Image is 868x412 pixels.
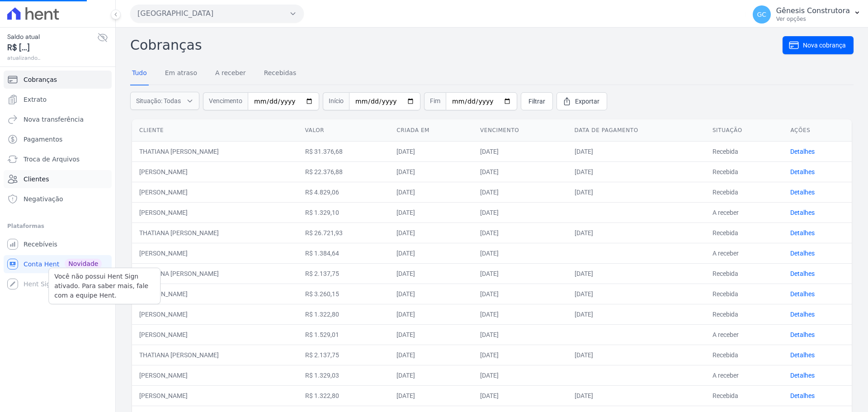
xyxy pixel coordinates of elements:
a: Em atraso [163,62,199,85]
h2: Cobranças [130,35,783,55]
td: R$ 1.322,80 [298,304,390,324]
td: R$ 1.329,10 [298,202,390,223]
td: [DATE] [567,161,705,182]
span: Pagamentos [24,135,62,144]
td: R$ 26.721,93 [298,223,390,243]
td: Recebida [705,284,783,304]
span: Exportar [575,97,599,106]
a: Detalhes [790,270,815,277]
a: Clientes [4,170,112,188]
td: Recebida [705,141,783,161]
td: [PERSON_NAME] [132,385,298,406]
td: [DATE] [473,345,567,365]
td: [DATE] [389,161,473,182]
td: [DATE] [473,304,567,324]
td: THATIANA [PERSON_NAME] [132,263,298,284]
a: Detalhes [790,148,815,155]
td: [DATE] [567,304,705,324]
th: Ações [783,119,852,142]
a: Troca de Arquivos [4,150,112,168]
td: [DATE] [389,304,473,324]
span: Nova transferência [24,115,84,124]
td: R$ 1.529,01 [298,324,390,345]
p: Você não possui Hent Sign ativado. Para saber mais, fale com a equipe Hent. [54,272,155,300]
a: Detalhes [790,372,815,379]
span: Saldo atual [7,32,97,42]
a: Detalhes [790,168,815,175]
td: Recebida [705,223,783,243]
td: [DATE] [389,202,473,223]
a: Detalhes [790,229,815,237]
td: Recebida [705,161,783,182]
span: Situação: Todas [136,96,181,105]
td: THATIANA [PERSON_NAME] [132,141,298,161]
th: Valor [298,119,390,142]
a: Detalhes [790,351,815,359]
td: [DATE] [567,263,705,284]
td: [DATE] [389,182,473,202]
span: Extrato [24,95,47,104]
p: Gênesis Construtora [776,6,850,15]
p: Ver opções [776,15,850,23]
td: R$ 2.137,75 [298,345,390,365]
a: Detalhes [790,392,815,399]
button: Situação: Todas [130,92,199,110]
td: [DATE] [389,284,473,304]
span: R$ [...] [7,42,97,54]
span: atualizando... [7,54,97,62]
td: Recebida [705,345,783,365]
td: [DATE] [389,263,473,284]
td: [DATE] [473,161,567,182]
td: [DATE] [473,263,567,284]
td: [DATE] [567,141,705,161]
a: Cobranças [4,71,112,89]
td: [PERSON_NAME] [132,284,298,304]
td: [PERSON_NAME] [132,365,298,385]
span: Vencimento [203,92,248,110]
td: [DATE] [473,223,567,243]
td: [DATE] [389,345,473,365]
td: THATIANA [PERSON_NAME] [132,223,298,243]
td: [PERSON_NAME] [132,161,298,182]
td: R$ 4.829,06 [298,182,390,202]
a: Negativação [4,190,112,208]
td: [DATE] [473,365,567,385]
td: [PERSON_NAME] [132,304,298,324]
td: [DATE] [567,284,705,304]
td: [DATE] [473,202,567,223]
a: Extrato [4,90,112,109]
td: [PERSON_NAME] [132,324,298,345]
td: A receber [705,365,783,385]
span: Troca de Arquivos [24,155,80,164]
div: Plataformas [7,221,108,232]
span: Conta Hent [24,260,59,269]
td: A receber [705,324,783,345]
td: [DATE] [389,223,473,243]
td: [DATE] [389,365,473,385]
th: Criada em [389,119,473,142]
span: Cobranças [24,75,57,84]
td: Recebida [705,263,783,284]
span: Negativação [24,194,63,204]
span: GC [757,11,766,18]
a: Tudo [130,62,149,85]
td: A receber [705,243,783,263]
td: [DATE] [473,182,567,202]
td: [DATE] [389,324,473,345]
td: R$ 31.376,68 [298,141,390,161]
th: Data de pagamento [567,119,705,142]
td: [PERSON_NAME] [132,202,298,223]
span: Fim [424,92,446,110]
td: R$ 22.376,88 [298,161,390,182]
a: Pagamentos [4,130,112,148]
a: Detalhes [790,290,815,298]
td: [DATE] [389,243,473,263]
td: [DATE] [567,182,705,202]
td: [DATE] [473,284,567,304]
td: [PERSON_NAME] [132,182,298,202]
a: A receber [213,62,248,85]
nav: Sidebar [7,71,108,293]
span: Filtrar [528,97,545,106]
td: Recebida [705,304,783,324]
a: Detalhes [790,250,815,257]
